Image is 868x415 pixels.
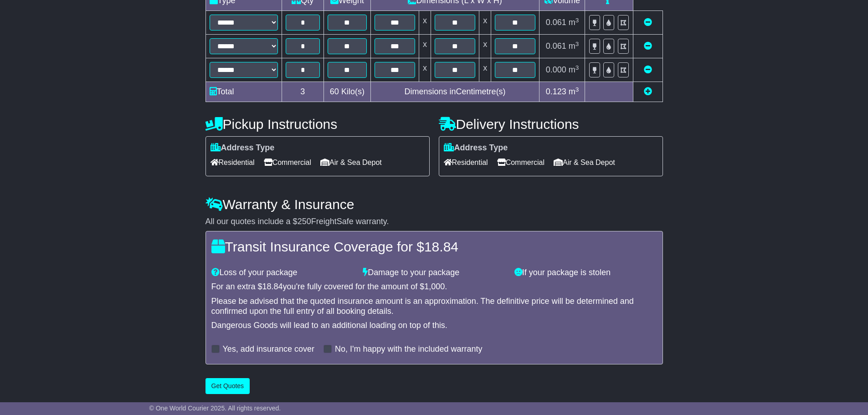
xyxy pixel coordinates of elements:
a: Add new item [644,87,652,96]
span: Residential [444,155,488,169]
td: 3 [282,82,324,102]
label: No, I'm happy with the included warranty [335,344,483,354]
span: 0.000 [546,65,566,74]
span: Air & Sea Depot [320,155,382,169]
td: Dimensions in Centimetre(s) [370,82,539,102]
div: If your package is stolen [510,268,662,278]
div: Please be advised that the quoted insurance amount is an approximation. The definitive price will... [211,297,657,316]
span: 18.84 [424,239,458,254]
td: x [479,58,491,82]
span: 0.061 [546,41,566,51]
span: 18.84 [262,282,283,291]
td: Kilo(s) [324,82,371,102]
span: m [569,65,579,74]
span: Air & Sea Depot [554,155,615,169]
h4: Transit Insurance Coverage for $ [211,239,657,254]
span: m [569,41,579,51]
span: 0.061 [546,18,566,27]
label: Address Type [444,143,508,153]
h4: Delivery Instructions [439,117,663,132]
label: Yes, add insurance cover [223,344,314,354]
div: For an extra $ you're fully covered for the amount of $ . [211,282,657,292]
sup: 3 [575,41,579,47]
label: Address Type [211,143,275,153]
a: Remove this item [644,65,652,74]
span: m [569,18,579,27]
td: x [479,11,491,35]
div: Dangerous Goods will lead to an additional loading on top of this. [211,321,657,331]
span: Commercial [497,155,544,169]
td: Total [205,82,282,102]
span: 250 [298,217,311,226]
span: Residential [211,155,255,169]
sup: 3 [575,64,579,71]
td: x [419,35,431,58]
sup: 3 [575,86,579,93]
h4: Pickup Instructions [205,117,430,132]
div: All our quotes include a $ FreightSafe warranty. [205,217,663,227]
div: Damage to your package [358,268,510,278]
span: 1,000 [424,282,445,291]
span: © One World Courier 2025. All rights reserved. [149,405,281,412]
sup: 3 [575,17,579,24]
span: Commercial [264,155,311,169]
a: Remove this item [644,41,652,51]
td: x [419,11,431,35]
span: 60 [330,87,339,96]
td: x [479,35,491,58]
td: x [419,58,431,82]
span: 0.123 [546,87,566,96]
div: Loss of your package [207,268,359,278]
a: Remove this item [644,18,652,27]
span: m [569,87,579,96]
button: Get Quotes [205,378,250,394]
h4: Warranty & Insurance [205,197,663,212]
